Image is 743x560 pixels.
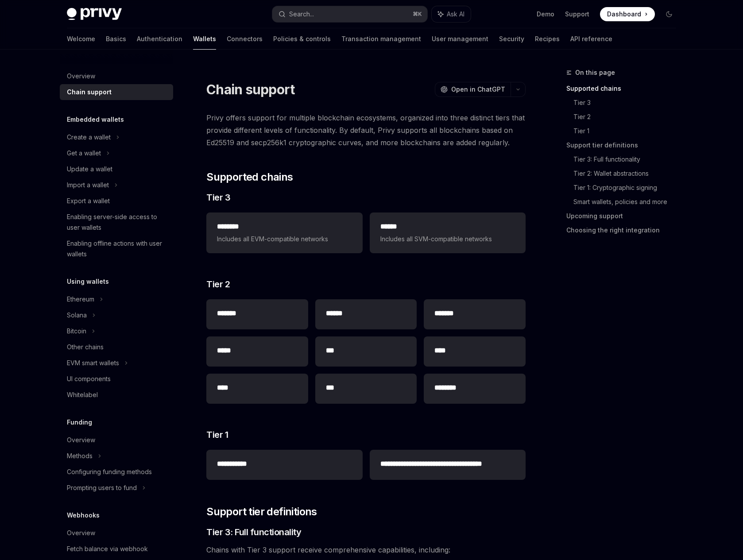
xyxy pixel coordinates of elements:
[67,483,137,493] div: Prompting users to fund
[60,236,173,262] a: Enabling offline actions with user wallets
[60,84,173,100] a: Chain support
[432,6,471,22] button: Ask AI
[60,68,173,84] a: Overview
[272,6,427,22] button: Search...⌘K
[67,114,124,125] h5: Embedded wallets
[67,435,95,445] div: Overview
[67,294,94,305] div: Ethereum
[566,81,683,96] a: Supported chains
[341,28,421,50] a: Transaction management
[206,170,293,184] span: Supported chains
[370,212,526,253] a: **** *Includes all SVM-compatible networks
[67,87,112,97] div: Chain support
[67,390,98,400] div: Whitelabel
[573,96,683,110] a: Tier 3
[537,10,554,19] a: Demo
[206,544,526,556] span: Chains with Tier 3 support receive comprehensive capabilities, including:
[206,191,230,204] span: Tier 3
[206,112,526,149] span: Privy offers support for multiple blockchain ecosystems, organized into three distinct tiers that...
[573,110,683,124] a: Tier 2
[451,85,505,94] span: Open in ChatGPT
[447,10,464,19] span: Ask AI
[67,276,109,287] h5: Using wallets
[67,196,110,206] div: Export a wallet
[566,223,683,237] a: Choosing the right integration
[137,28,182,50] a: Authentication
[67,164,112,174] div: Update a wallet
[435,82,511,97] button: Open in ChatGPT
[67,467,152,477] div: Configuring funding methods
[607,10,641,19] span: Dashboard
[573,181,683,195] a: Tier 1: Cryptographic signing
[227,28,263,50] a: Connectors
[67,212,168,233] div: Enabling server-side access to user wallets
[662,7,676,21] button: Toggle dark mode
[193,28,216,50] a: Wallets
[566,138,683,152] a: Support tier definitions
[67,510,100,521] h5: Webhooks
[573,195,683,209] a: Smart wallets, policies and more
[67,417,92,428] h5: Funding
[60,209,173,236] a: Enabling server-side access to user wallets
[106,28,126,50] a: Basics
[573,124,683,138] a: Tier 1
[206,429,228,441] span: Tier 1
[67,358,119,368] div: EVM smart wallets
[60,464,173,480] a: Configuring funding methods
[206,278,230,290] span: Tier 2
[273,28,331,50] a: Policies & controls
[67,148,101,158] div: Get a wallet
[67,238,168,259] div: Enabling offline actions with user wallets
[67,310,87,321] div: Solana
[67,8,122,20] img: dark logo
[600,7,655,21] a: Dashboard
[206,505,317,519] span: Support tier definitions
[60,525,173,541] a: Overview
[60,387,173,403] a: Whitelabel
[60,432,173,448] a: Overview
[67,180,109,190] div: Import a wallet
[67,326,86,336] div: Bitcoin
[60,541,173,557] a: Fetch balance via webhook
[60,161,173,177] a: Update a wallet
[206,212,362,253] a: **** ***Includes all EVM-compatible networks
[565,10,589,19] a: Support
[67,342,104,352] div: Other chains
[206,81,294,97] h1: Chain support
[217,234,352,244] span: Includes all EVM-compatible networks
[380,234,515,244] span: Includes all SVM-compatible networks
[60,193,173,209] a: Export a wallet
[413,11,422,18] span: ⌘ K
[570,28,612,50] a: API reference
[67,544,148,554] div: Fetch balance via webhook
[289,9,314,19] div: Search...
[499,28,524,50] a: Security
[67,71,95,81] div: Overview
[67,132,111,143] div: Create a wallet
[566,209,683,223] a: Upcoming support
[60,371,173,387] a: UI components
[573,166,683,181] a: Tier 2: Wallet abstractions
[67,528,95,538] div: Overview
[67,374,111,384] div: UI components
[432,28,488,50] a: User management
[60,339,173,355] a: Other chains
[573,152,683,166] a: Tier 3: Full functionality
[575,67,615,78] span: On this page
[67,451,93,461] div: Methods
[206,526,301,538] span: Tier 3: Full functionality
[67,28,95,50] a: Welcome
[535,28,560,50] a: Recipes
